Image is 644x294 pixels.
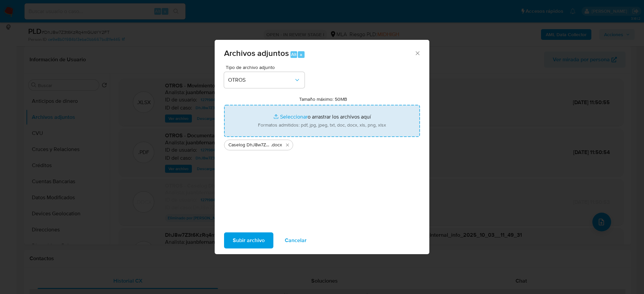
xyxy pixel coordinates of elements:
button: Cerrar [414,50,420,56]
button: Subir archivo [224,232,273,248]
span: Tipo de archivo adjunto [226,65,306,70]
span: Archivos adjuntos [224,47,289,59]
span: OTROS [228,77,294,83]
ul: Archivos seleccionados [224,137,420,150]
button: Eliminar Caselog DhJ8w7Z3t6KzRq4mGUsYY2FT v2.docx [283,141,291,149]
button: OTROS [224,72,305,88]
button: Cancelar [276,232,315,248]
span: .docx [271,142,282,148]
span: Alt [291,51,297,58]
span: a [300,51,302,58]
span: Caselog DhJ8w7Z3t6KzRq4mGUsYY2FT v2 [228,142,271,148]
span: Subir archivo [233,233,265,248]
label: Tamaño máximo: 50MB [299,96,347,102]
span: Cancelar [285,233,307,248]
